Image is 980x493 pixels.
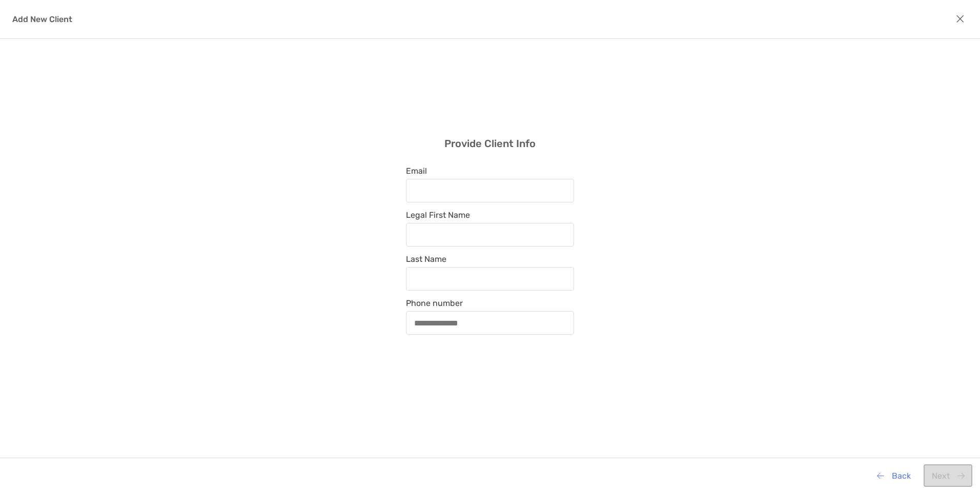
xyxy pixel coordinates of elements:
[406,298,574,308] span: Phone number
[406,210,574,220] span: Legal First Name
[406,254,574,264] span: Last Name
[406,187,574,195] input: Email
[406,166,574,176] span: Email
[869,464,918,487] button: Back
[406,275,574,283] input: Last Name
[12,14,72,24] h4: Add New Client
[444,137,536,150] h3: Provide Client Info
[406,319,574,327] input: Phone number
[406,231,574,239] input: Legal First Name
